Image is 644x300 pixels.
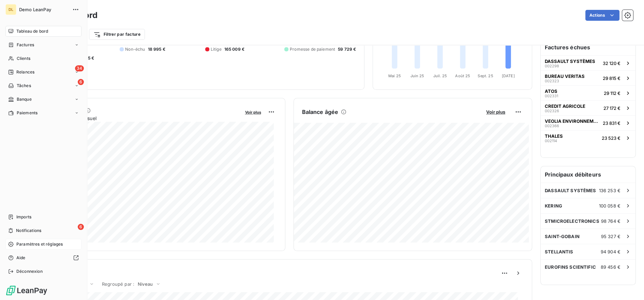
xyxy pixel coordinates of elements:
[102,281,134,287] span: Regroupé par :
[601,264,620,270] span: 89 456 €
[541,130,635,145] button: THALES00211423 523 €
[19,7,68,12] span: Demo LeanPay
[78,79,84,85] span: 6
[16,241,63,247] span: Paramètres et réglages
[545,139,557,143] span: 002114
[601,218,620,224] span: 98 764 €
[602,135,620,141] span: 23 523 €
[603,105,620,111] span: 27 172 €
[545,133,563,139] span: THALES
[545,64,559,68] span: 002298
[545,188,596,193] span: DASSAULT SYSTÈMES
[17,55,30,62] span: Clients
[545,94,558,98] span: 002331
[486,109,505,115] span: Voir plus
[545,124,559,128] span: 002366
[16,268,43,274] span: Déconnexion
[5,4,16,15] div: DL
[541,70,635,85] button: BUREAU VERITAS00232329 815 €
[290,46,335,52] span: Promesse de paiement
[148,46,165,52] span: 18 995 €
[484,109,507,115] button: Voir plus
[604,90,620,96] span: 29 112 €
[478,73,493,78] tspan: Sept. 25
[5,252,81,263] a: Aide
[16,69,34,75] span: Relances
[78,224,84,230] span: 6
[601,249,620,254] span: 94 904 €
[545,103,585,109] span: CREDIT AGRICOLE
[541,115,635,130] button: VEOLIA ENVIRONNEMENT00236623 831 €
[599,188,620,193] span: 136 253 €
[545,59,595,64] span: DASSAULT SYSTÈMES
[338,46,356,52] span: 59 729 €
[39,115,240,122] span: Chiffre d'affaires mensuel
[545,218,599,224] span: STMICROELECTRONICS
[89,29,145,40] button: Filtrer par facture
[410,73,424,78] tspan: Juin 25
[545,109,559,113] span: 002326
[545,88,557,94] span: ATOS
[433,73,447,78] tspan: Juil. 25
[17,110,38,116] span: Paiements
[585,10,619,21] button: Actions
[541,85,635,100] button: ATOS00233129 112 €
[16,28,48,34] span: Tableau de bord
[599,203,620,209] span: 100 058 €
[541,166,635,183] h6: Principaux débiteurs
[545,118,600,124] span: VEOLIA ENVIRONNEMENT
[125,46,145,52] span: Non-échu
[16,255,26,261] span: Aide
[502,73,515,78] tspan: [DATE]
[603,120,620,126] span: 23 831 €
[138,281,153,287] span: Niveau
[5,285,48,296] img: Logo LeanPay
[603,61,620,66] span: 32 120 €
[545,264,596,270] span: EUROFINS SCIENTIFIC
[455,73,470,78] tspan: Août 25
[541,39,635,55] h6: Factures échues
[16,214,31,220] span: Imports
[17,96,32,102] span: Banque
[302,108,339,116] h6: Balance âgée
[243,109,263,115] button: Voir plus
[545,73,585,79] span: BUREAU VERITAS
[545,79,559,83] span: 002323
[224,46,244,52] span: 165 009 €
[17,83,31,89] span: Tâches
[16,228,41,234] span: Notifications
[211,46,222,52] span: Litige
[245,110,261,115] span: Voir plus
[17,42,34,48] span: Factures
[621,277,637,293] iframe: Intercom live chat
[541,100,635,115] button: CREDIT AGRICOLE00232627 172 €
[388,73,401,78] tspan: Mai 25
[601,234,620,239] span: 95 327 €
[545,249,573,254] span: STELLANTIS
[545,203,562,209] span: KERING
[545,234,580,239] span: SAINT-GOBAIN
[603,76,620,81] span: 29 815 €
[541,55,635,70] button: DASSAULT SYSTÈMES00229832 120 €
[75,65,84,71] span: 34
